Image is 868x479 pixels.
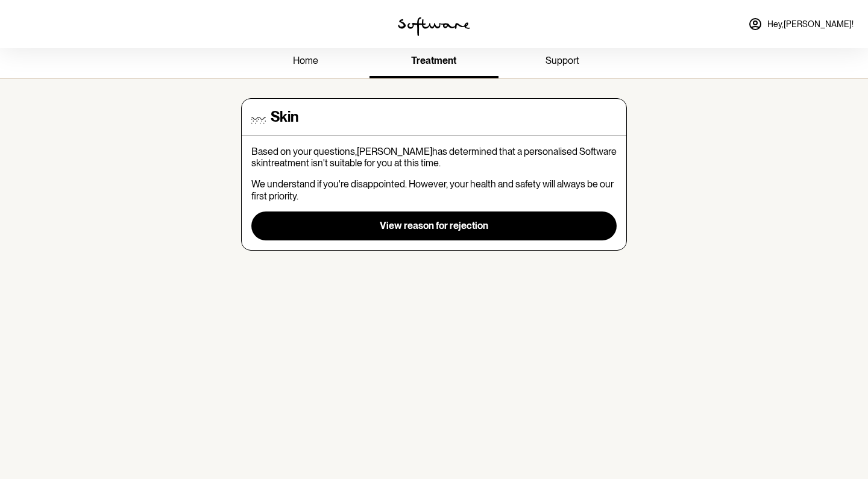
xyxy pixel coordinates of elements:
[380,220,488,231] span: View reason for rejection
[398,17,470,36] img: software logo
[546,55,579,66] span: support
[251,211,617,240] button: View reason for rejection
[293,55,318,66] span: home
[241,45,370,78] a: home
[271,108,298,126] h4: Skin
[370,45,498,78] a: treatment
[251,146,617,169] p: Based on your questions, [PERSON_NAME] has determined that a personalised Software skin treatment...
[741,10,861,39] a: Hey,[PERSON_NAME]!
[498,45,627,78] a: support
[411,55,456,66] span: treatment
[767,19,854,30] span: Hey, [PERSON_NAME] !
[251,178,617,201] p: We understand if you're disappointed. However, your health and safety will always be our first pr...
